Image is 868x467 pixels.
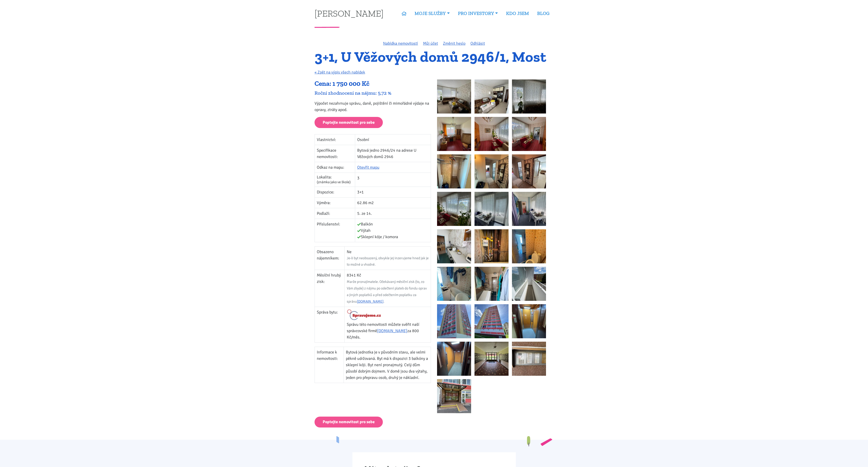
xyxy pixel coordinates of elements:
[315,100,431,113] p: Výpočet nezahrnuje správu, daně, pojištění či mimořádné výdaje na opravy, ztráty apod.
[315,162,355,173] td: Odkaz na mapu:
[411,8,454,19] a: MOJE SLUŽBY
[533,8,553,19] a: BLOG
[315,347,344,383] td: Informace k nemovitosti:
[315,173,355,187] td: Lokalita:
[377,328,407,333] a: [DOMAIN_NAME]
[344,246,431,270] td: Ne
[315,9,384,18] a: [PERSON_NAME]
[315,208,355,219] td: Podlaží:
[355,173,431,187] td: 3
[383,41,418,46] a: Nabídka nemovitostí
[315,90,431,96] div: Roční zhodnocení na nájmu: 5,72 %
[315,51,553,63] h1: 3+1, U Věžových domů 2946/1, Most
[315,417,383,428] a: Poptejte nemovitost pro sebe
[502,8,533,19] a: KDO JSEM
[355,145,431,162] td: Bytová jedno 2946/24 na adrese U Věžových domů 2946
[315,117,383,128] a: Poptejte nemovitost pro sebe
[355,197,431,208] td: 62.86 m2
[315,197,355,208] td: Výměra:
[315,246,345,270] td: Obsazeno nájemníkem:
[317,180,351,184] span: (známka jako ve škole)
[347,255,429,268] div: Je-li byt neobsazený, obvykle jej inzerujeme hned jak je to možné a vhodné.
[344,270,431,307] td: 8341 Kč
[357,165,379,170] a: Otevřít mapu
[315,70,365,75] a: « Zpět na výpis všech nabídek
[454,8,502,19] a: PRO INVESTORY
[355,134,431,145] td: Osobní
[347,309,381,320] img: Logo Spravujeme.cz
[423,41,438,46] a: Můj účet
[344,347,431,383] td: Bytová jednotka je v původním stavu, ale velmi pěkně udržovaná. Byt má k dispozici 3 balkóny a sk...
[315,270,345,307] td: Měsíční hrubý zisk:
[355,187,431,197] td: 3+1
[315,307,345,343] td: Správa bytu:
[347,279,427,304] span: Marže pronajímatele. Očekávaný měsíční zisk (to, co Vám zbyde) z nájmu po odečtení plateb do fond...
[315,145,355,162] td: Specifikace nemovitosti:
[315,79,431,88] div: Cena: 1 750 000 Kč
[470,41,485,46] a: Odhlásit
[347,321,429,340] p: Správu této nemovitosti můžete svěřit naší správcovské firmě za 800 Kč/měs.
[357,299,384,304] a: [DOMAIN_NAME]
[315,219,355,242] td: Příslušenství:
[443,41,465,46] a: Změnit heslo
[315,134,355,145] td: Vlastnictví:
[315,187,355,197] td: Dispozice:
[355,219,431,242] td: Balkón Výtah Sklepní kóje / komora
[355,208,431,219] td: 5. ze 14.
